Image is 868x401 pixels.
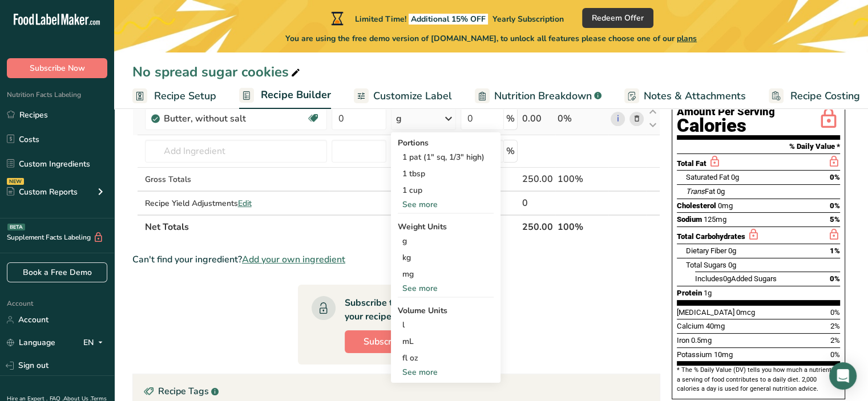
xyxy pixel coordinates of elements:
[695,274,777,283] span: Includes Added Sugars
[373,88,452,104] span: Customize Label
[7,224,25,230] div: BETA
[409,14,488,25] span: Additional 15% OFF
[677,140,840,153] section: % Daily Value *
[704,289,712,297] span: 1g
[790,88,860,104] span: Recipe Costing
[7,178,24,185] div: NEW
[402,319,489,331] div: l
[154,88,216,104] span: Recipe Setup
[522,112,553,125] div: 0.00
[691,336,712,345] span: 0.5mg
[398,165,494,182] div: 1 tbsp
[238,198,252,209] span: Edit
[728,261,736,269] span: 0g
[677,215,702,224] span: Sodium
[398,249,494,266] div: kg
[164,112,306,125] div: Butter, without salt
[582,8,653,28] button: Redeem Offer
[731,173,739,181] span: 0g
[558,112,606,125] div: 0%
[345,296,472,323] div: Subscribe to a plan to Unlock your recipe
[398,366,494,378] div: See more
[558,172,606,186] div: 100%
[736,308,755,317] span: 0mcg
[398,149,494,165] div: 1 pat (1" sq, 1/3" high)
[677,159,706,168] span: Total Fat
[592,12,644,24] span: Redeem Offer
[677,118,775,134] div: Calories
[145,140,327,163] input: Add Ingredient
[830,350,840,359] span: 0%
[398,182,494,199] div: 1 cup
[522,196,553,210] div: 0
[686,173,729,181] span: Saturated Fat
[624,83,746,109] a: Notes & Attachments
[686,187,715,196] span: Fat
[677,232,745,241] span: Total Carbohydrates
[398,233,494,249] div: g
[706,322,725,330] span: 40mg
[364,335,426,349] span: Subscribe Now
[520,214,555,238] th: 250.00
[398,282,494,294] div: See more
[398,221,494,233] div: Weight Units
[494,88,592,104] span: Nutrition Breakdown
[7,186,78,198] div: Custom Reports
[677,366,840,394] section: * The % Daily Value (DV) tells you how much a nutrient in a serving of food contributes to a dail...
[398,266,494,282] div: mg
[644,88,746,104] span: Notes & Attachments
[7,58,107,78] button: Subscribe Now
[132,62,302,82] div: No spread sugar cookies
[769,83,860,109] a: Recipe Costing
[145,173,327,185] div: Gross Totals
[398,199,494,210] div: See more
[677,33,697,44] span: plans
[830,246,840,255] span: 1%
[132,253,660,266] div: Can't find your ingredient?
[7,333,55,353] a: Language
[143,214,520,238] th: Net Totals
[402,352,489,364] div: fl oz
[261,87,331,103] span: Recipe Builder
[242,253,345,266] span: Add your own ingredient
[728,246,736,255] span: 0g
[830,308,840,317] span: 0%
[830,201,840,210] span: 0%
[402,335,489,347] div: mL
[686,246,726,255] span: Dietary Fiber
[677,201,716,210] span: Cholesterol
[723,274,731,283] span: 0g
[492,14,564,25] span: Yearly Subscription
[830,274,840,283] span: 0%
[677,107,775,118] div: Amount Per Serving
[239,82,331,110] a: Recipe Builder
[30,62,85,74] span: Subscribe Now
[830,215,840,224] span: 5%
[677,322,704,330] span: Calcium
[83,336,107,350] div: EN
[686,261,726,269] span: Total Sugars
[522,172,553,186] div: 250.00
[132,83,216,109] a: Recipe Setup
[475,83,601,109] a: Nutrition Breakdown
[829,362,857,390] div: Open Intercom Messenger
[396,112,402,125] div: g
[718,201,733,210] span: 0mg
[686,187,705,196] i: Trans
[830,336,840,345] span: 2%
[285,33,697,44] span: You are using the free demo version of [DOMAIN_NAME], to unlock all features please choose one of...
[677,350,712,359] span: Potassium
[345,330,445,353] button: Subscribe Now
[398,305,494,317] div: Volume Units
[704,215,726,224] span: 125mg
[555,214,608,238] th: 100%
[677,308,734,317] span: [MEDICAL_DATA]
[354,83,452,109] a: Customize Label
[145,197,327,209] div: Recipe Yield Adjustments
[677,336,689,345] span: Iron
[714,350,733,359] span: 10mg
[7,262,107,282] a: Book a Free Demo
[398,137,494,149] div: Portions
[830,322,840,330] span: 2%
[329,11,564,25] div: Limited Time!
